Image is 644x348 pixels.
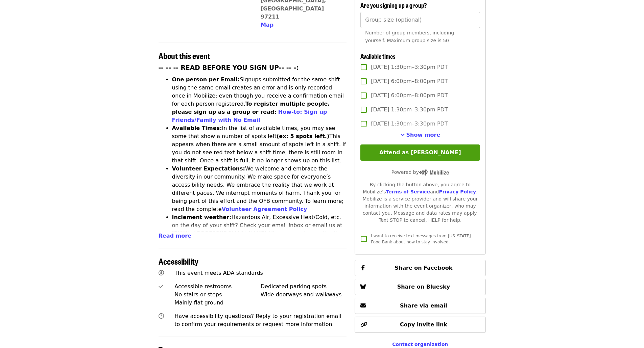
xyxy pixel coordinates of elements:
[261,21,273,29] button: Map
[360,1,427,9] span: Are you signing up a group?
[159,255,198,267] span: Accessibility
[172,124,347,165] li: In the list of available times, you may see some that show a number of spots left This appears wh...
[386,189,430,194] a: Terms of Service
[174,299,261,307] div: Mainly flat ground
[159,64,299,71] strong: -- -- -- READ BEFORE YOU SIGN UP-- -- -:
[360,52,396,60] span: Available times
[174,291,261,299] div: No stairs or steps
[371,106,448,114] span: [DATE] 1:30pm–3:30pm PDT
[172,76,240,83] strong: One person per Email:
[355,279,485,295] button: Share on Bluesky
[371,91,448,100] span: [DATE] 6:00pm–8:00pm PDT
[419,169,449,176] img: Powered by Mobilize
[261,283,347,291] div: Dedicated parking spots
[439,189,476,194] a: Privacy Policy
[400,302,447,309] span: Share via email
[397,284,450,290] span: Share on Bluesky
[172,109,327,123] a: How-to: Sign up Friends/Family with No Email
[355,317,485,333] button: Copy invite link
[174,313,341,327] span: Have accessibility questions? Reply to your registration email to confirm your requirements or re...
[222,206,307,212] a: Volunteer Agreement Policy
[400,321,447,328] span: Copy invite link
[355,298,485,314] button: Share via email
[261,22,273,28] span: Map
[371,77,448,85] span: [DATE] 6:00pm–8:00pm PDT
[406,132,440,138] span: Show more
[172,101,330,115] strong: To register multiple people, please sign up as a group or read:
[172,165,347,213] li: We welcome and embrace the diversity in our community. We make space for everyone’s accessibility...
[261,291,347,299] div: Wide doorways and walkways
[365,30,454,43] span: Number of group members, including yourself. Maximum group size is 50
[159,270,164,276] i: universal-access icon
[371,120,448,128] span: [DATE] 1:30pm–3:30pm PDT
[371,63,448,71] span: [DATE] 1:30pm–3:30pm PDT
[360,181,480,224] div: By clicking the button above, you agree to Mobilize's and . Mobilize is a service provider and wi...
[391,169,449,175] span: Powered by
[360,144,480,161] button: Attend as [PERSON_NAME]
[360,12,480,28] input: [object Object]
[159,50,210,61] span: About this event
[355,260,485,276] button: Share on Facebook
[172,213,347,254] li: Hazardous Air, Excessive Heat/Cold, etc. on the day of your shift? Check your email inbox or emai...
[172,214,232,220] strong: Inclement weather:
[159,283,163,290] i: check icon
[400,131,440,139] button: See more timeslots
[277,133,329,139] strong: (ex: 5 spots left.)
[392,342,448,347] a: Contact organization
[395,265,452,271] span: Share on Facebook
[371,234,471,244] span: I want to receive text messages from [US_STATE] Food Bank about how to stay involved.
[172,76,347,124] li: Signups submitted for the same shift using the same email creates an error and is only recorded o...
[159,233,191,239] span: Read more
[159,313,164,319] i: question-circle icon
[172,125,222,131] strong: Available Times:
[174,283,261,291] div: Accessible restrooms
[172,165,245,172] strong: Volunteer Expectations:
[174,270,263,276] span: This event meets ADA standards
[159,232,191,240] button: Read more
